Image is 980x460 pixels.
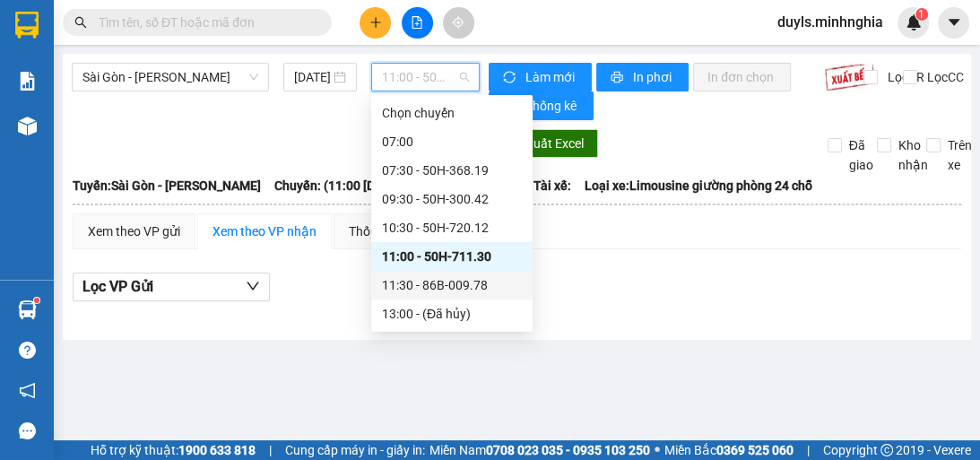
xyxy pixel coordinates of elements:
[34,298,39,303] sup: 1
[611,71,626,85] span: printer
[285,440,425,460] span: Cung cấp máy in - giấy in:
[88,221,180,241] div: Xem theo VP gửi
[382,64,469,91] span: 11:00 - 50H-711.30
[891,135,935,175] span: Kho nhận
[18,72,37,91] img: solution-icon
[246,279,260,293] span: down
[382,189,522,209] div: 09:30 - 50H-300.42
[596,63,689,91] button: printerIn phơi
[585,176,812,195] span: Loại xe: Limousine giường phòng 24 chỗ
[938,7,969,39] button: caret-down
[274,176,405,195] span: Chuyến: (11:00 [DATE])
[920,67,967,87] span: Lọc CC
[73,273,270,301] button: Lọc VP Gửi
[382,218,522,238] div: 10:30 - 50H-720.12
[18,117,37,135] img: warehouse-icon
[716,443,794,457] strong: 0369 525 060
[19,422,36,439] span: message
[906,14,922,30] img: icon-new-feature
[489,91,594,120] button: bar-chartThống kê
[411,16,423,29] span: file-add
[533,176,571,195] span: Tài xế:
[382,247,522,266] div: 11:00 - 50H-711.30
[349,221,400,241] div: Thống kê
[15,12,39,39] img: logo-vxr
[443,7,474,39] button: aim
[74,16,87,29] span: search
[19,382,36,399] span: notification
[880,444,893,456] span: copyright
[824,63,875,91] img: 9k=
[429,440,650,460] span: Miền Nam
[915,8,928,21] sup: 1
[693,63,791,91] button: In đơn chọn
[99,13,310,32] input: Tìm tên, số ĐT hoặc mã đơn
[842,135,880,175] span: Đã giao
[360,7,391,39] button: plus
[382,132,522,152] div: 07:00
[91,440,256,460] span: Hỗ trợ kỹ thuật:
[369,16,382,29] span: plus
[763,11,898,33] span: duyls.minhnghia
[178,443,256,457] strong: 1900 633 818
[633,67,674,87] span: In phơi
[452,16,464,29] span: aim
[371,99,533,127] div: Chọn chuyến
[655,447,660,454] span: ⚪️
[486,443,650,457] strong: 0708 023 035 - 0935 103 250
[382,275,522,295] div: 11:30 - 86B-009.78
[212,221,317,241] div: Xem theo VP nhận
[946,14,962,30] span: caret-down
[489,63,592,91] button: syncLàm mới
[918,8,924,21] span: 1
[382,103,522,123] div: Chọn chuyến
[269,440,272,460] span: |
[525,96,579,116] span: Thống kê
[82,275,153,298] span: Lọc VP Gửi
[503,71,518,85] span: sync
[294,67,330,87] input: 13/09/2025
[402,7,433,39] button: file-add
[664,440,794,460] span: Miền Bắc
[525,67,577,87] span: Làm mới
[19,342,36,359] span: question-circle
[382,304,522,324] div: 13:00 - (Đã hủy)
[941,135,979,175] span: Trên xe
[880,67,927,87] span: Lọc CR
[73,178,261,193] b: Tuyến: Sài Gòn - [PERSON_NAME]
[491,129,598,158] button: downloadXuất Excel
[807,440,810,460] span: |
[18,300,37,319] img: warehouse-icon
[382,161,522,180] div: 07:30 - 50H-368.19
[82,64,258,91] span: Sài Gòn - Phan Rí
